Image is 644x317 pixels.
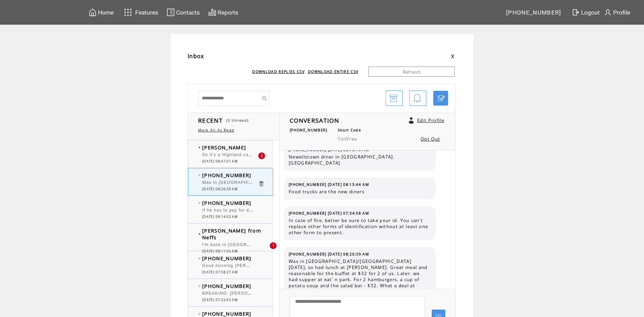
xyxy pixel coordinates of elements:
span: Newellstown diner in [GEOGRAPHIC_DATA]. [GEOGRAPHIC_DATA] [289,154,431,166]
span: [PERSON_NAME] [202,144,246,151]
a: Profile [603,7,631,18]
span: Good morning [PERSON_NAME] and [PERSON_NAME]. Can't wait to hear [PERSON_NAME]. [202,262,410,268]
a: DOWNLOAD ENTIRE CSV [308,69,358,74]
span: BREAKING: [PERSON_NAME], the most prolific primatologist of a generation, has died. She was 91. M... [202,289,546,296]
div: 2 [258,152,265,159]
a: Click to delete these messgaes [258,180,264,187]
span: I'm back in [GEOGRAPHIC_DATA] from [GEOGRAPHIC_DATA]. [DATE] I'm off to [GEOGRAPHIC_DATA], [GEOGR... [202,241,542,247]
a: Refresh [368,67,455,77]
img: bulletEmpty.png [198,285,200,287]
span: (3 Unread) [226,118,248,123]
span: [PHONE_NUMBER] [202,283,252,289]
img: exit.svg [572,8,580,17]
span: Reports [218,9,238,16]
img: bulletEmpty.png [198,313,200,315]
a: Contacts [166,7,201,18]
span: [PERSON_NAME] from Neffs [202,227,261,241]
a: Home [88,7,115,18]
a: Logout [571,7,603,18]
img: bulletEmpty.png [198,174,200,176]
span: Short Code [338,128,361,132]
img: bell.png [413,91,421,106]
img: contacts.svg [167,8,175,17]
span: TollFree [338,136,357,142]
span: Profile [613,9,630,16]
span: [DATE] 08:47:01 AM [202,159,238,164]
img: bulletFull.png [198,233,200,235]
span: [PHONE_NUMBER] [202,199,252,206]
span: [PHONE_NUMBER] [202,310,252,317]
span: [PHONE_NUMBER] [202,172,252,178]
img: features.svg [122,7,134,18]
span: Logout [581,9,600,16]
span: Food trucks are the new diners [289,189,431,195]
span: Contacts [176,9,200,16]
span: [DATE] 08:11:56 AM [202,249,238,253]
span: [PHONE_NUMBER] [290,128,328,132]
div: 1 [270,242,277,249]
a: Opt Out [421,136,440,142]
a: Edit Profile [417,117,444,123]
a: Click to start a chat with mobile number by SMS [433,91,448,106]
span: If he has to pay for dirt then there must be nothing to hide [202,206,332,213]
img: chart.svg [208,8,216,17]
span: [PHONE_NUMBER] [202,255,252,262]
img: profile.svg [604,8,612,17]
span: [DATE] 07:32:43 AM [202,298,238,302]
span: [PHONE_NUMBER] [DATE] 08:15:44 AM [289,182,369,187]
a: Mark All As Read [198,128,234,132]
span: RECENT [198,116,223,124]
span: In case of fire, better be sure to take your id. You can't replace other forms of identification ... [289,217,431,236]
span: Inbox [188,52,204,60]
span: [DATE] 08:14:02 AM [202,215,238,219]
span: CONVERSATION [290,116,339,124]
img: bulletFull.png [198,147,200,148]
span: [PHONE_NUMBER] [506,9,562,16]
span: [DATE] 08:26:39 AM [202,187,238,191]
img: bulletEmpty.png [198,202,200,204]
img: home.svg [89,8,97,17]
a: DOWNLOAD REPLIES CSV [252,69,305,74]
span: [PHONE_NUMBER] [DATE] 08:26:39 AM [289,252,369,257]
img: bulletEmpty.png [198,258,200,259]
a: Reports [207,7,239,18]
span: Was in [GEOGRAPHIC_DATA]/[GEOGRAPHIC_DATA] [DATE], so had lunch at [PERSON_NAME]. Great meal and ... [289,258,431,295]
span: [PHONE_NUMBER] [DATE] 07:34:58 AM [289,211,369,216]
span: So it's a Highland can we get a buffet place like Golden corral or another [PERSON_NAME] and a so... [202,151,476,157]
img: archive.png [389,91,398,106]
span: Home [98,9,114,16]
span: [DATE] 07:58:27 AM [202,270,238,274]
a: Features [121,6,159,19]
a: Click to edit user profile [409,117,414,124]
span: Features [135,9,158,16]
input: Submit [259,91,269,106]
